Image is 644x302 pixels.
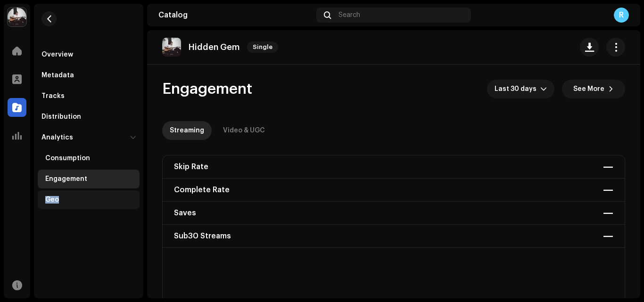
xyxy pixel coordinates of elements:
[38,170,140,188] re-m-nav-item: Engagement
[41,134,73,141] div: Analytics
[339,11,360,19] span: Search
[41,92,65,100] div: Tracks
[38,45,140,64] re-m-nav-item: Overview
[38,66,140,85] re-m-nav-item: Metadata
[38,107,140,126] re-m-nav-item: Distribution
[603,159,613,174] div: —
[174,229,231,244] div: Sub30 Streams
[573,80,604,98] span: See More
[158,11,313,19] div: Catalog
[45,196,59,204] div: Geo
[540,80,547,98] div: dropdown trigger
[223,121,265,140] div: Video & UGC
[8,8,26,26] img: 9cdb4f80-8bf8-4724-a477-59c94c885eae
[562,80,625,98] button: See More
[247,41,278,53] span: Single
[41,113,81,121] div: Distribution
[38,87,140,106] re-m-nav-item: Tracks
[495,80,540,98] span: Last 30 days
[41,51,73,58] div: Overview
[174,182,230,197] div: Complete Rate
[614,8,629,23] div: R
[603,205,613,220] div: —
[603,182,613,197] div: —
[174,159,208,174] div: Skip Rate
[189,42,239,52] p: Hidden Gem
[174,205,196,220] div: Saves
[38,149,140,168] re-m-nav-item: Consumption
[41,72,74,79] div: Metadata
[170,121,204,140] div: Streaming
[38,128,140,209] re-m-nav-dropdown: Analytics
[38,190,140,209] re-m-nav-item: Geo
[45,175,87,183] div: Engagement
[45,155,90,162] div: Consumption
[162,80,252,98] span: Engagement
[162,38,181,57] img: 7d1d87e5-074a-4400-87dd-631854d7907a
[603,229,613,244] div: —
